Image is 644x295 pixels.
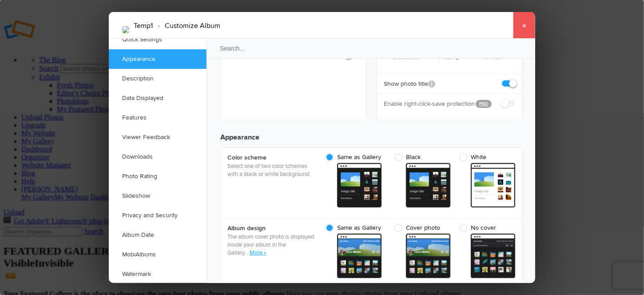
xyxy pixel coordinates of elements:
[109,245,207,264] a: MobiAlbums
[246,249,250,256] span: ..
[206,38,537,59] input: Search...
[513,12,535,39] a: ×
[109,108,207,128] a: Features
[326,153,381,161] span: Same as Gallery
[109,128,207,147] a: Viewer Feedback
[250,249,266,256] a: More »
[476,100,492,108] a: PRO
[459,153,511,161] span: White
[109,167,207,186] a: Photo Rating
[394,153,446,161] span: Black
[471,234,515,278] span: cover From gallery - dark
[394,224,446,232] span: Cover photo
[109,69,207,88] a: Description
[227,162,316,178] p: Select one of two color schemes with a black or white background.
[109,49,207,69] a: Appearance
[109,225,207,245] a: Album Date
[220,125,522,143] h3: Appearance
[337,234,382,278] span: cover From gallery - dark
[134,18,153,33] li: Temp1
[153,18,220,33] li: Customize Album
[109,206,207,225] a: Privacy and Security
[459,224,511,232] span: No cover
[109,88,207,108] a: Data Displayed
[109,30,207,49] a: Quick Settings
[326,224,381,232] span: Same as Gallery
[109,147,207,167] a: Downloads
[109,264,207,284] a: Watermark
[227,224,316,233] b: Album design
[384,80,435,88] b: Show photo title
[227,233,316,257] p: The album cover photo is displayed inside your album in the Gallery.
[384,100,469,108] b: Enable right-click-save protection
[406,234,450,278] span: cover From gallery - dark
[122,26,129,33] img: carmine_on_fire.jpg
[227,153,316,162] b: Color scheme
[109,186,207,206] a: Slideshow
